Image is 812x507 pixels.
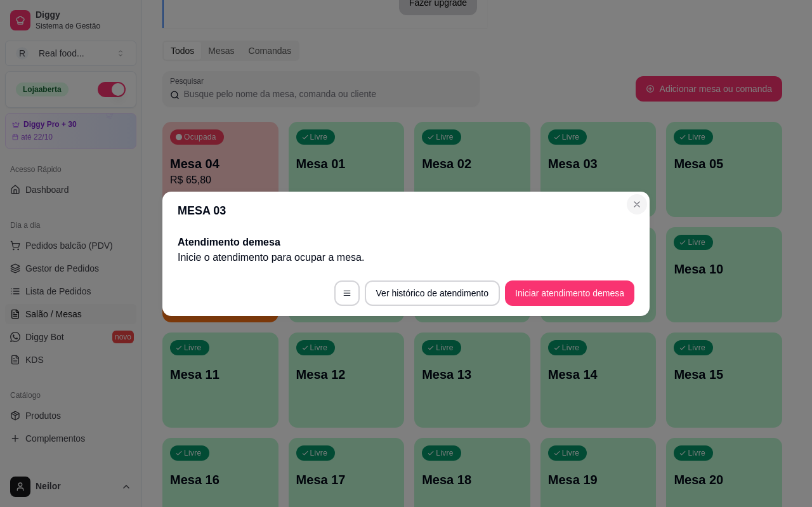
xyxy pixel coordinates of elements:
header: MESA 03 [162,192,650,230]
p: Inicie o atendimento para ocupar a mesa . [178,250,634,265]
button: Close [627,194,647,214]
h2: Atendimento de mesa [178,235,634,250]
button: Iniciar atendimento demesa [505,280,634,306]
button: Ver histórico de atendimento [365,280,500,306]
